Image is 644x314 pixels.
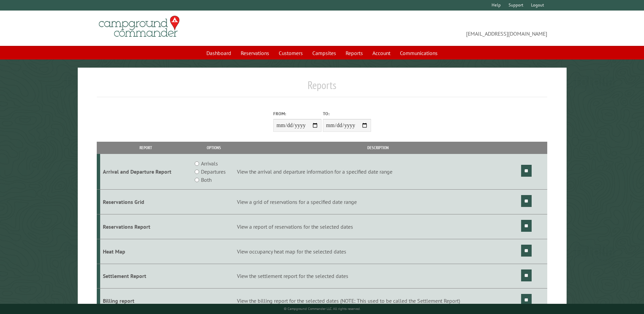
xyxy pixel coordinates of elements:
[236,289,520,313] td: View the billing report for the selected dates (NOTE: This used to be called the Settlement Report)
[322,19,547,38] span: [EMAIL_ADDRESS][DOMAIN_NAME]
[368,47,394,59] a: Account
[342,47,367,59] a: Reports
[191,142,236,154] th: Options
[100,214,191,239] td: Reservations Report
[202,47,235,59] a: Dashboard
[396,47,442,59] a: Communications
[236,154,520,190] td: View the arrival and departure information for a specified date range
[97,78,547,97] h1: Reports
[236,190,520,214] td: View a grid of reservations for a specified date range
[236,214,520,239] td: View a report of reservations for the selected dates
[201,176,211,184] label: Both
[100,264,191,289] td: Settlement Report
[236,264,520,289] td: View the settlement report for the selected dates
[236,239,520,264] td: View occupancy heat map for the selected dates
[100,239,191,264] td: Heat Map
[100,190,191,214] td: Reservations Grid
[97,13,182,40] img: Campground Commander
[273,110,321,117] label: From:
[100,289,191,313] td: Billing report
[236,142,520,154] th: Description
[275,47,307,59] a: Customers
[308,47,340,59] a: Campsites
[100,142,191,154] th: Report
[284,307,361,311] small: © Campground Commander LLC. All rights reserved.
[201,159,218,168] label: Arrivals
[201,168,226,176] label: Departures
[237,47,273,59] a: Reservations
[323,110,371,117] label: To:
[100,154,191,190] td: Arrival and Departure Report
